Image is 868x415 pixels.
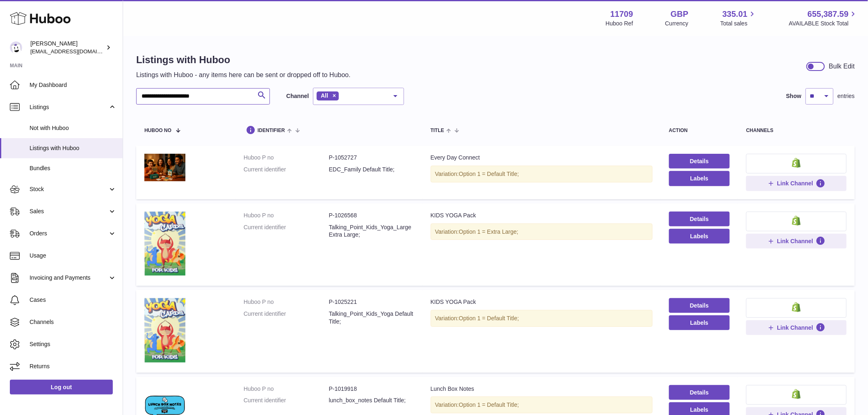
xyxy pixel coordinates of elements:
[459,401,519,408] span: Option 1 = Default Title;
[431,212,653,219] div: KIDS YOGA Pack
[777,324,813,331] span: Link Channel
[720,20,757,27] span: Total sales
[286,92,309,100] label: Channel
[431,298,653,306] div: KIDS YOGA Pack
[671,9,688,20] strong: GBP
[30,40,104,55] div: [PERSON_NAME]
[244,212,329,219] dt: Huboo P no
[30,185,108,193] span: Stock
[144,298,185,363] img: KIDS YOGA Pack
[30,363,116,370] span: Returns
[669,154,730,169] a: Details
[606,20,633,27] div: Huboo Ref
[792,216,801,226] img: shopify-small.png
[669,315,730,330] button: Labels
[789,20,858,27] span: AVAILABLE Stock Total
[30,296,116,304] span: Cases
[459,171,519,177] span: Option 1 = Default Title;
[329,154,414,162] dd: P-1052727
[792,389,801,399] img: shopify-small.png
[610,9,633,20] strong: 11709
[30,274,108,282] span: Invoicing and Payments
[258,128,285,133] span: identifier
[431,166,653,182] div: Variation:
[30,164,116,172] span: Bundles
[329,166,414,173] dd: EDC_Family Default Title;
[431,310,653,327] div: Variation:
[30,103,108,111] span: Listings
[431,397,653,413] div: Variation:
[431,128,444,133] span: title
[329,298,414,306] dd: P-1025221
[669,212,730,226] a: Details
[431,385,653,393] div: Lunch Box Notes
[329,385,414,393] dd: P-1019918
[30,340,116,348] span: Settings
[30,207,108,215] span: Sales
[777,237,813,245] span: Link Channel
[746,320,847,335] button: Link Channel
[431,223,653,240] div: Variation:
[665,20,689,27] div: Currency
[30,124,116,132] span: Not with Huboo
[244,310,329,326] dt: Current identifier
[720,9,757,27] a: 335.01 Total sales
[746,234,847,249] button: Link Channel
[136,53,351,66] h1: Listings with Huboo
[777,180,813,187] span: Link Channel
[669,298,730,313] a: Details
[746,128,847,133] div: channels
[30,230,108,237] span: Orders
[30,48,121,55] span: [EMAIL_ADDRESS][DOMAIN_NAME]
[669,385,730,400] a: Details
[244,166,329,173] dt: Current identifier
[10,380,113,394] a: Log out
[244,298,329,306] dt: Huboo P no
[144,212,185,276] img: KIDS YOGA Pack
[792,158,801,168] img: shopify-small.png
[136,71,351,80] p: Listings with Huboo - any items here can be sent or dropped off to Huboo.
[244,385,329,393] dt: Huboo P no
[459,315,519,322] span: Option 1 = Default Title;
[808,9,849,20] span: 655,387.59
[746,176,847,191] button: Link Channel
[329,212,414,219] dd: P-1026568
[30,318,116,326] span: Channels
[144,128,171,133] span: Huboo no
[144,154,185,181] img: Every Day Connect
[244,154,329,162] dt: Huboo P no
[789,9,858,27] a: 655,387.59 AVAILABLE Stock Total
[786,92,802,100] label: Show
[30,144,116,152] span: Listings with Huboo
[30,81,116,89] span: My Dashboard
[30,252,116,260] span: Usage
[829,62,855,71] div: Bulk Edit
[329,397,414,404] dd: lunch_box_notes Default Title;
[244,223,329,239] dt: Current identifier
[669,229,730,244] button: Labels
[321,92,328,99] span: All
[669,171,730,186] button: Labels
[838,92,855,100] span: entries
[459,228,519,235] span: Option 1 = Extra Large;
[792,302,801,312] img: shopify-small.png
[244,397,329,404] dt: Current identifier
[329,310,414,326] dd: Talking_Point_Kids_Yoga Default Title;
[10,41,22,54] img: internalAdmin-11709@internal.huboo.com
[329,223,414,239] dd: Talking_Point_Kids_Yoga_Large Extra Large;
[722,9,747,20] span: 335.01
[431,154,653,162] div: Every Day Connect
[669,128,730,133] div: action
